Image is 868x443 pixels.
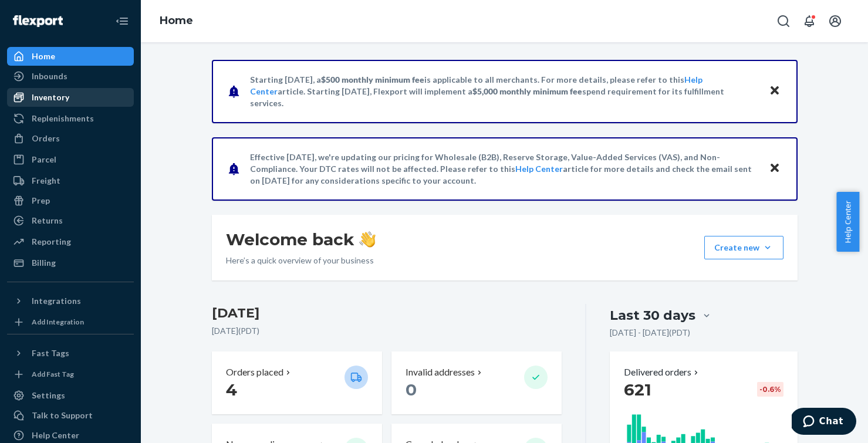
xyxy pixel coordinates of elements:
div: Inventory [32,92,69,103]
p: Here’s a quick overview of your business [226,255,376,266]
p: Orders placed [226,366,283,379]
h1: Welcome back [226,229,376,250]
a: Parcel [7,150,134,169]
a: Help Center [515,164,563,174]
div: Orders [32,133,60,144]
div: Fast Tags [32,347,69,359]
div: Inbounds [32,70,67,82]
button: Close [767,83,782,100]
div: Parcel [32,154,56,165]
div: Prep [32,195,50,207]
span: 621 [624,380,651,400]
iframe: Opens a widget where you can chat to one of our agents [792,408,856,437]
button: Open notifications [798,9,821,33]
div: Integrations [32,295,81,307]
a: Home [160,14,193,27]
span: $5,000 monthly minimum fee [472,86,582,96]
div: -0.6 % [757,382,783,397]
p: Effective [DATE], we're updating our pricing for Wholesale (B2B), Reserve Storage, Value-Added Se... [250,151,758,187]
button: Integrations [7,292,134,310]
a: Returns [7,211,134,230]
div: Reporting [32,236,71,248]
img: hand-wave emoji [359,231,376,248]
h3: [DATE] [212,304,562,323]
p: [DATE] - [DATE] ( PDT ) [610,327,690,339]
p: Starting [DATE], a is applicable to all merchants. For more details, please refer to this article... [250,74,758,109]
button: Invalid addresses 0 [391,351,562,414]
a: Add Integration [7,315,134,329]
a: Settings [7,386,134,405]
button: Close Navigation [110,9,134,33]
button: Open Search Box [772,9,795,33]
div: Last 30 days [610,306,695,324]
button: Delivered orders [624,366,701,379]
a: Add Fast Tag [7,367,134,381]
span: $500 monthly minimum fee [321,75,424,84]
p: [DATE] ( PDT ) [212,325,562,337]
img: Flexport logo [13,15,63,27]
span: 4 [226,380,237,400]
div: Talk to Support [32,410,93,421]
button: Orders placed 4 [212,351,382,414]
p: Invalid addresses [406,366,475,379]
div: Home [32,50,55,62]
a: Replenishments [7,109,134,128]
div: Add Integration [32,317,84,327]
button: Fast Tags [7,344,134,363]
button: Open account menu [823,9,847,33]
a: Inventory [7,88,134,107]
span: 0 [406,380,417,400]
a: Billing [7,253,134,272]
a: Prep [7,191,134,210]
button: Create new [704,236,783,259]
ol: breadcrumbs [150,4,202,38]
a: Reporting [7,232,134,251]
div: Settings [32,390,65,401]
button: Talk to Support [7,406,134,425]
div: Freight [32,175,60,187]
button: Close [767,160,782,177]
a: Freight [7,171,134,190]
div: Replenishments [32,113,94,124]
button: Help Center [836,192,859,252]
div: Billing [32,257,56,269]
div: Returns [32,215,63,226]
a: Orders [7,129,134,148]
a: Home [7,47,134,66]
a: Inbounds [7,67,134,86]
div: Help Center [32,430,79,441]
div: Add Fast Tag [32,369,74,379]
